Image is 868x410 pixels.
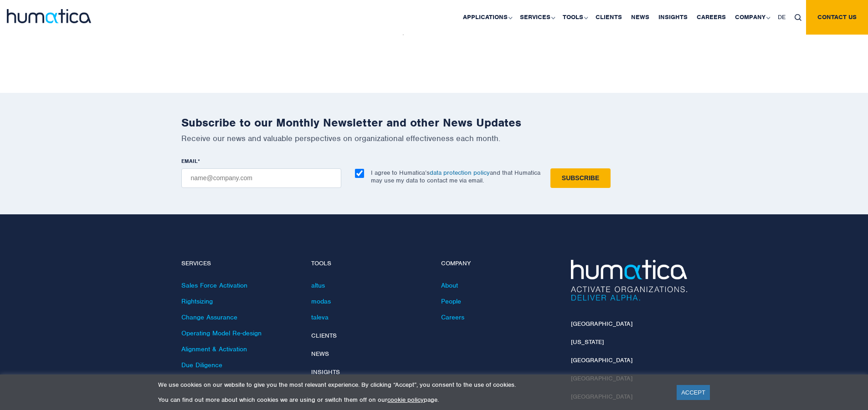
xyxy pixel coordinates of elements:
[677,385,710,400] a: ACCEPT
[571,320,632,328] a: [GEOGRAPHIC_DATA]
[181,157,198,165] span: EMAIL
[355,169,364,178] input: I agree to Humatica’sdata protection policyand that Humatica may use my data to contact me via em...
[371,169,540,184] p: I agree to Humatica’s and that Humatica may use my data to contact me via email.
[441,297,461,305] a: People
[181,361,222,369] a: Due Diligence
[311,350,329,358] a: News
[441,281,458,289] a: About
[181,168,341,188] input: name@company.com
[311,368,340,376] a: Insights
[7,9,91,23] img: logo
[158,381,665,389] p: We use cookies on our website to give you the most relevant experience. By clicking “Accept”, you...
[311,281,325,289] a: altus
[550,168,611,188] input: Subscribe
[795,14,801,21] img: search_icon
[778,13,786,21] span: DE
[571,260,687,301] img: Humatica
[181,345,247,353] a: Alignment & Activation
[311,313,329,321] a: taleva
[441,313,464,321] a: Careers
[181,133,687,143] p: Receive our news and valuable perspectives on organizational effectiveness each month.
[181,313,237,321] a: Change Assurance
[311,260,427,268] h4: Tools
[387,396,424,404] a: cookie policy
[441,260,557,268] h4: Company
[571,356,632,364] a: [GEOGRAPHIC_DATA]
[181,260,298,268] h4: Services
[571,338,604,346] a: [US_STATE]
[181,116,687,130] h2: Subscribe to our Monthly Newsletter and other News Updates
[181,297,213,305] a: Rightsizing
[181,281,247,289] a: Sales Force Activation
[430,169,490,177] a: data protection policy
[311,297,331,305] a: modas
[181,329,262,337] a: Operating Model Re-design
[311,332,337,339] a: Clients
[158,396,665,404] p: You can find out more about which cookies we are using or switch them off on our page.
